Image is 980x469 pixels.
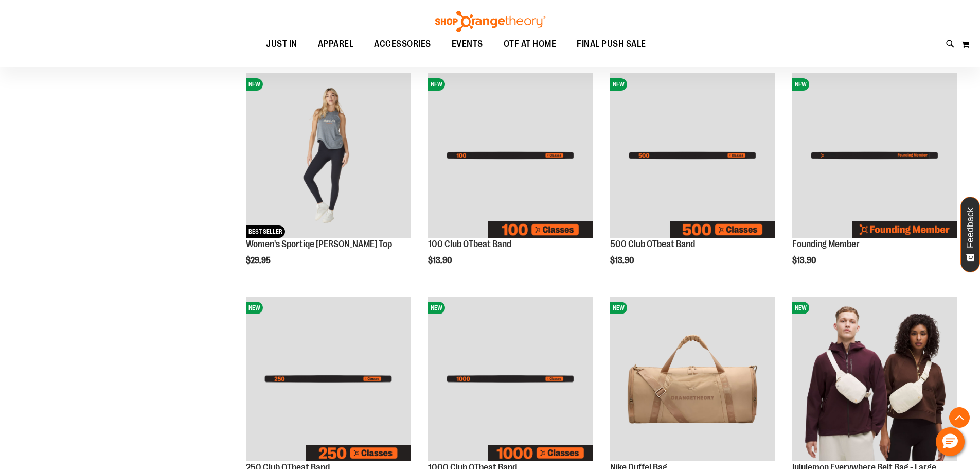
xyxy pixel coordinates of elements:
a: JUST IN [256,32,308,56]
a: EVENTS [441,32,493,56]
span: $13.90 [428,256,453,265]
a: Founding Member [792,239,860,249]
span: NEW [428,78,445,91]
a: FINAL PUSH SALE [566,32,656,56]
div: product [605,68,780,286]
button: Feedback - Show survey [960,197,980,272]
img: Image of 500 Club OTbeat Band [610,73,775,238]
a: 500 Club OTbeat Band [610,239,695,249]
span: $13.90 [792,256,817,265]
img: Nike Duffel Bag [610,297,775,461]
a: Women's Sportiqe Janie Tank TopNEWBEST SELLER [246,73,411,239]
span: ACCESSORIES [374,32,431,56]
span: JUST IN [266,32,297,56]
a: Image of 500 Club OTbeat BandNEW [610,73,775,239]
img: Image of 250 Club OTbeat Band [246,297,411,461]
img: Shop Orangetheory [434,11,547,32]
div: product [787,68,962,286]
span: $13.90 [610,256,635,265]
a: 100 Club OTbeat Band [428,239,511,249]
span: BEST SELLER [246,225,285,238]
a: Image of 250 Club OTbeat BandNEW [246,297,411,463]
span: NEW [246,302,263,314]
img: Image of 100 Club OTbeat Band [428,73,593,238]
span: EVENTS [452,32,483,56]
span: NEW [792,302,809,314]
span: OTF AT HOME [504,32,557,56]
img: Women's Sportiqe Janie Tank Top [246,73,411,238]
a: lululemon Everywhere Belt Bag - LargeNEW [792,297,957,463]
img: Image of Founding Member [792,73,957,238]
span: FINAL PUSH SALE [577,32,646,56]
span: APPAREL [318,32,354,56]
img: lululemon Everywhere Belt Bag - Large [792,297,957,461]
div: product [241,68,416,291]
a: APPAREL [308,32,364,56]
span: NEW [610,302,627,314]
span: $29.95 [246,256,272,265]
span: Feedback [966,207,975,248]
div: product [423,68,598,286]
span: NEW [428,302,445,314]
button: Back To Top [949,407,970,428]
span: NEW [610,78,627,91]
a: Image of 1000 Club OTbeat BandNEW [428,297,593,463]
img: Image of 1000 Club OTbeat Band [428,297,593,461]
a: Image of 100 Club OTbeat BandNEW [428,73,593,239]
a: Image of Founding Member NEW [792,73,957,239]
a: Nike Duffel BagNEW [610,297,775,463]
span: NEW [792,78,809,91]
span: NEW [246,78,263,91]
a: OTF AT HOME [493,32,567,56]
a: ACCESSORIES [364,32,441,56]
button: Hello, have a question? Let’s chat. [936,427,965,456]
a: Women's Sportiqe [PERSON_NAME] Top [246,239,392,249]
